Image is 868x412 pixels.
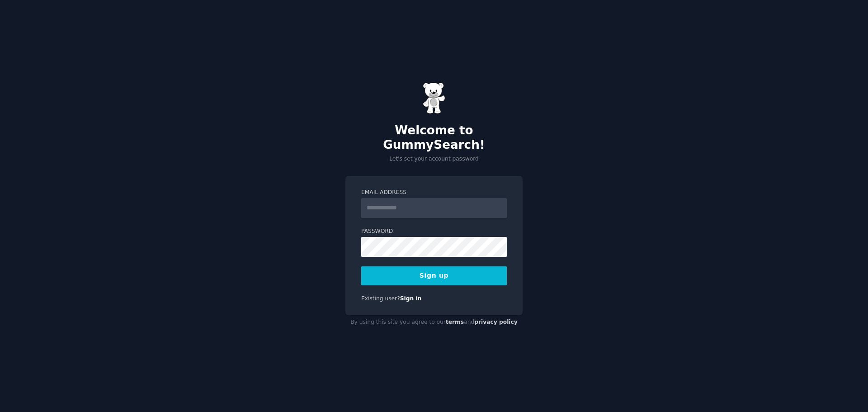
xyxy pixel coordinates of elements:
[400,295,422,302] a: Sign in
[474,319,518,325] a: privacy policy
[361,227,507,236] label: Password
[361,189,507,197] label: Email Address
[345,123,523,152] h2: Welcome to GummySearch!
[345,155,523,163] p: Let's set your account password
[361,295,400,302] span: Existing user?
[446,319,464,325] a: terms
[361,266,507,285] button: Sign up
[345,315,523,330] div: By using this site you agree to our and
[423,82,445,114] img: Gummy Bear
